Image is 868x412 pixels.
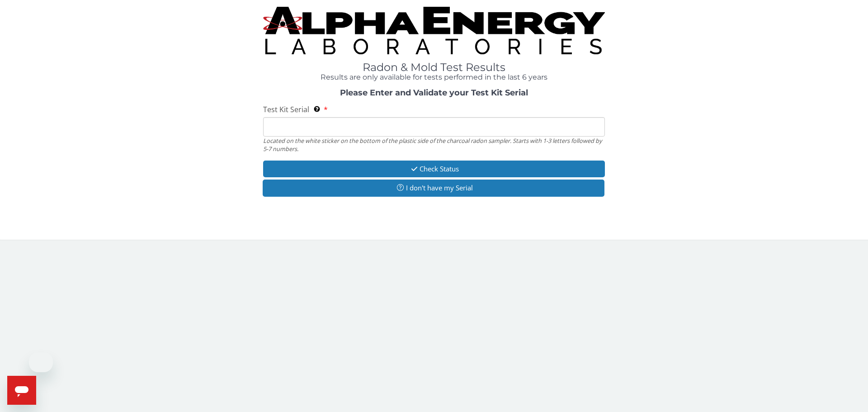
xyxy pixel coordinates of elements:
span: Test Kit Serial [263,104,309,114]
h4: Results are only available for tests performed in the last 6 years [263,73,605,81]
img: TightCrop.jpg [263,7,605,54]
div: Located on the white sticker on the bottom of the plastic side of the charcoal radon sampler. Sta... [263,137,605,153]
strong: Please Enter and Validate your Test Kit Serial [340,88,528,98]
iframe: Message from company [29,352,53,372]
button: Check Status [263,161,605,177]
h1: Radon & Mold Test Results [263,62,605,73]
iframe: Button to launch messaging window [7,376,36,405]
button: I don't have my Serial [263,180,604,196]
